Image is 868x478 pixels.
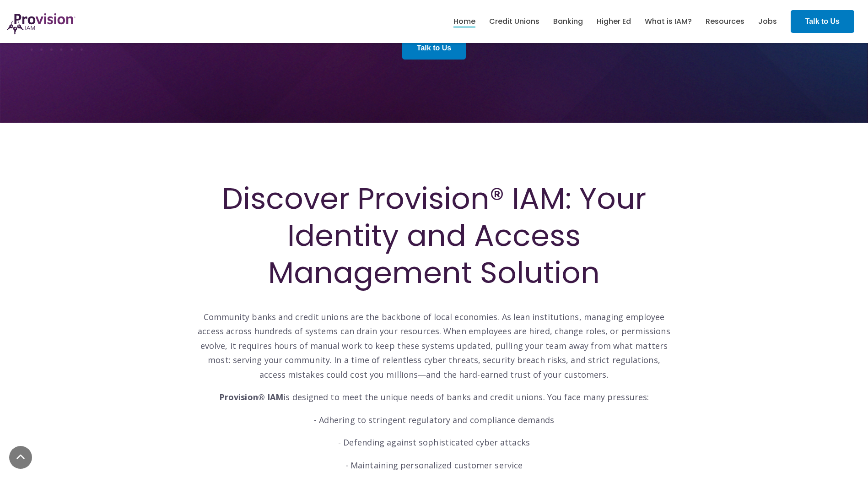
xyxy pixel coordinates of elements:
a: Jobs [758,14,777,29]
strong: Talk to Us [805,17,840,25]
a: Home [453,14,475,29]
h1: Discover Provision® IAM: Your Identity and Access Management Solution [196,180,672,292]
a: Banking [553,14,583,29]
a: Higher Ed [597,14,631,29]
p: - Adhering to stringent regulatory and compliance demands [196,413,672,428]
p: Community banks and credit unions are the backbone of local economies. As lean institutions, mana... [196,295,672,382]
strong: Talk to Us [417,44,451,52]
img: ProvisionIAM-Logo-Purple [7,13,75,34]
p: - Defending against sophisticated cyber attacks [196,435,672,450]
a: Talk to Us [402,37,466,60]
strong: Provision® IAM [219,391,283,402]
a: Talk to Us [791,10,854,33]
a: Resources [706,14,744,29]
p: is designed to meet the unique needs of banks and credit unions. You face many pressures: [196,390,672,405]
a: Credit Unions [489,14,539,29]
nav: menu [447,7,784,36]
a: What is IAM? [645,14,692,29]
p: - Maintaining personalized customer service [196,458,672,473]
